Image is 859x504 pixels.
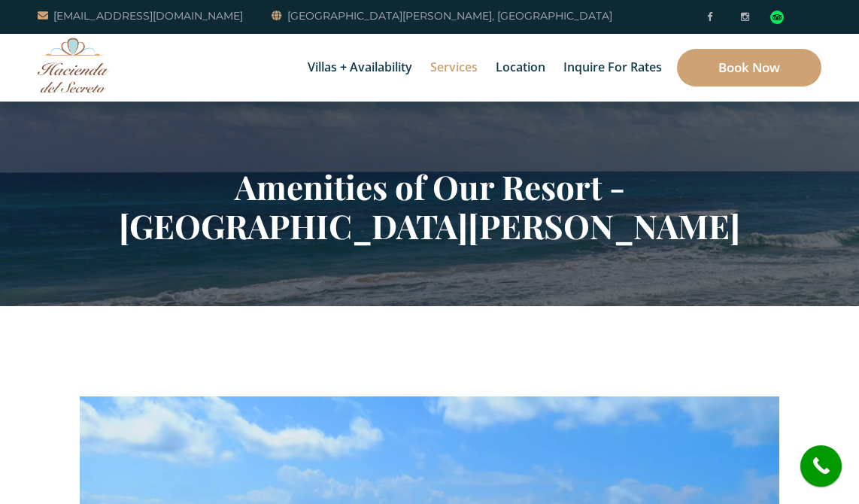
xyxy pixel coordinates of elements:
[300,34,420,102] a: Villas + Availability
[677,49,821,87] a: Book Now
[488,34,553,102] a: Location
[80,167,779,245] h2: Amenities of Our Resort - [GEOGRAPHIC_DATA][PERSON_NAME]
[800,445,842,487] a: call
[770,11,784,24] img: Tripadvisor_logomark.svg
[423,34,485,102] a: Services
[272,7,612,25] a: [GEOGRAPHIC_DATA][PERSON_NAME], [GEOGRAPHIC_DATA]
[770,11,784,24] div: Read traveler reviews on Tripadvisor
[804,449,838,483] i: call
[556,34,669,102] a: Inquire for Rates
[38,7,243,25] a: [EMAIL_ADDRESS][DOMAIN_NAME]
[38,38,109,93] img: Awesome Logo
